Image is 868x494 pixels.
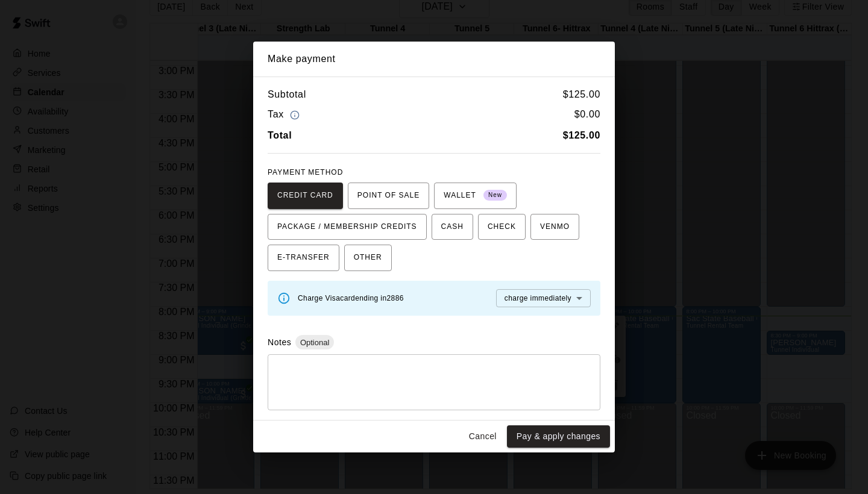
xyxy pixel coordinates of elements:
[277,248,330,267] span: E-TRANSFER
[563,130,600,140] b: $ 125.00
[444,186,507,205] span: WALLET
[268,130,292,140] b: Total
[530,214,579,240] button: VENMO
[348,183,429,209] button: POINT OF SALE
[357,186,420,205] span: POINT OF SALE
[432,214,473,240] button: CASH
[563,87,600,102] h6: $ 125.00
[298,294,404,302] span: Charge Visa card ending in 2886
[434,183,517,209] button: WALLET New
[277,186,333,205] span: CREDIT CARD
[478,214,526,240] button: CHECK
[483,187,507,204] span: New
[574,107,600,123] h6: $ 0.00
[344,245,392,271] button: OTHER
[253,42,615,77] h2: Make payment
[505,294,571,302] span: charge immediately
[277,217,417,237] span: PACKAGE / MEMBERSHIP CREDITS
[464,425,502,448] button: Cancel
[268,87,306,102] h6: Subtotal
[268,168,343,177] span: PAYMENT METHOD
[268,183,343,209] button: CREDIT CARD
[441,217,464,237] span: CASH
[354,248,382,267] span: OTHER
[507,425,610,448] button: Pay & apply changes
[268,214,427,240] button: PACKAGE / MEMBERSHIP CREDITS
[268,107,303,123] h6: Tax
[268,245,339,271] button: E-TRANSFER
[268,337,291,347] label: Notes
[295,338,334,347] span: Optional
[540,217,570,237] span: VENMO
[488,217,516,237] span: CHECK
